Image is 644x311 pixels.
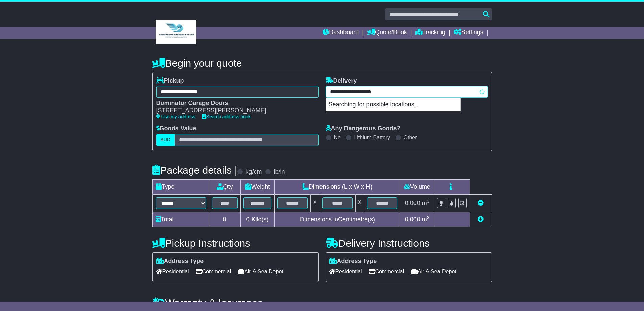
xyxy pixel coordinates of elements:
td: Volume [400,179,434,194]
label: Lithium Battery [354,134,390,141]
label: lb/in [273,168,285,176]
label: Other [404,134,417,141]
label: kg/cm [245,168,262,176]
a: Remove this item [478,200,484,206]
h4: Delivery Instructions [326,238,492,249]
label: Delivery [326,77,357,85]
label: Goods Value [156,125,196,132]
td: Kilo(s) [240,212,275,227]
span: m [422,200,430,206]
a: Quote/Book [367,27,407,39]
div: [STREET_ADDRESS][PERSON_NAME] [156,107,312,114]
h4: Warranty & Insurance [152,297,492,308]
span: Air & Sea Depot [411,266,456,277]
span: Commercial [369,266,404,277]
p: Searching for possible locations... [326,98,460,111]
td: x [355,194,364,212]
td: Qty [209,179,240,194]
a: Use my address [156,114,195,119]
label: Address Type [156,258,204,265]
typeahead: Please provide city [326,86,488,98]
h4: Pickup Instructions [152,238,319,249]
td: x [311,194,319,212]
h4: Package details | [152,164,237,176]
div: Dominator Garage Doors [156,99,312,107]
span: Air & Sea Depot [238,266,283,277]
a: Dashboard [323,27,359,39]
span: m [422,216,430,223]
span: Commercial [196,266,231,277]
td: Dimensions (L x W x H) [275,179,400,194]
td: Type [152,179,209,194]
span: Residential [329,266,362,277]
td: Weight [240,179,275,194]
label: Address Type [329,258,377,265]
sup: 3 [427,215,430,220]
label: AUD [156,134,175,146]
a: Search address book [202,114,251,119]
a: Tracking [415,27,445,39]
a: Add new item [478,216,484,223]
h4: Begin your quote [152,58,492,69]
td: Total [152,212,209,227]
td: Dimensions in Centimetre(s) [275,212,400,227]
td: 0 [209,212,240,227]
a: Settings [454,27,483,39]
sup: 3 [427,199,430,204]
span: 0.000 [405,200,420,206]
span: 0.000 [405,216,420,223]
label: Pickup [156,77,184,85]
label: No [334,134,341,141]
label: Any Dangerous Goods? [326,125,401,132]
span: 0 [246,216,249,223]
span: Residential [156,266,189,277]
